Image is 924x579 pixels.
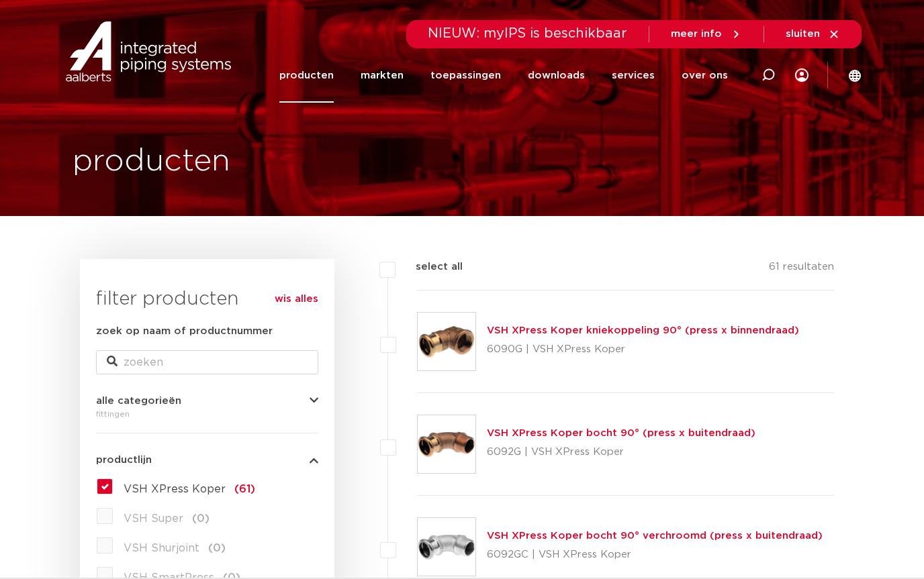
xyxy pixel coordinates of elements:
[208,543,226,554] span: (0)
[418,415,475,473] img: Thumbnail for VSH XPress Koper bocht 90° (press x buitendraad)
[418,518,475,576] img: Thumbnail for VSH XPress Koper bocht 90° verchroomd (press x buitendraad)
[487,531,823,541] a: VSH XPress Koper bocht 90° verchroomd (press x buitendraad)
[671,29,722,39] span: meer info
[192,513,210,524] span: (0)
[430,48,501,103] a: toepassingen
[124,484,226,494] span: VSH XPress Koper
[96,406,318,422] div: fittingen
[528,48,585,103] a: downloads
[428,27,627,40] span: NIEUW: myIPS is beschikbaar
[96,396,181,406] span: alle categorieën
[671,28,742,40] a: meer info
[612,48,655,103] a: services
[487,544,823,566] p: 6092GC | VSH XPress Koper
[769,259,834,280] p: 61 resultaten
[73,140,230,183] h1: producten
[96,396,318,406] button: alle categorieën
[279,48,728,103] nav: Menu
[275,291,318,307] a: wis alles
[96,323,273,339] label: zoek op naam of productnummer
[487,339,799,360] p: 6090G | VSH XPress Koper
[96,286,318,313] h3: filter producten
[795,48,808,103] div: my IPS
[96,455,152,465] span: productlijn
[682,48,728,103] a: over ons
[487,428,755,438] a: VSH XPress Koper bocht 90° (press x buitendraad)
[124,513,183,524] span: VSH Super
[786,29,820,39] span: sluiten
[396,259,463,275] label: select all
[96,455,318,465] button: productlijn
[786,28,840,40] a: sluiten
[487,325,799,335] a: VSH XPress Koper kniekoppeling 90° (press x binnendraad)
[234,484,255,494] span: (61)
[124,543,199,554] span: VSH Shurjoint
[361,48,404,103] a: markten
[487,441,755,463] p: 6092G | VSH XPress Koper
[279,48,334,103] a: producten
[418,313,475,370] img: Thumbnail for VSH XPress Koper kniekoppeling 90° (press x binnendraad)
[96,350,318,374] input: zoeken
